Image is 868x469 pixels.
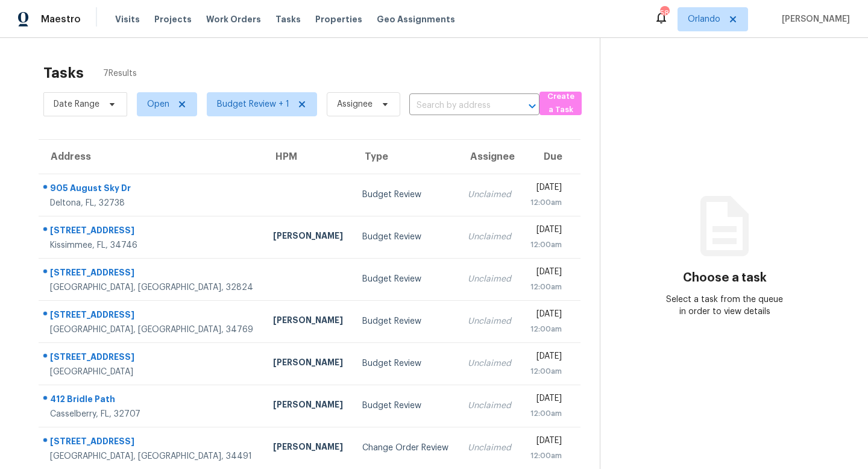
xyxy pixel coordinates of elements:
[530,266,562,281] div: [DATE]
[468,400,511,412] div: Unclaimed
[50,224,254,239] div: [STREET_ADDRESS]
[468,357,511,370] div: Unclaimed
[315,13,362,25] span: Properties
[50,435,254,450] div: [STREET_ADDRESS]
[521,140,580,174] th: Due
[530,450,562,462] div: 12:00am
[273,441,343,456] div: [PERSON_NAME]
[688,13,720,25] span: Orlando
[50,366,254,378] div: [GEOGRAPHIC_DATA]
[50,266,254,282] div: [STREET_ADDRESS]
[530,281,562,293] div: 12:00am
[50,182,254,197] div: 905 August Sky Dr
[263,140,353,174] th: HPM
[206,13,261,25] span: Work Orders
[530,224,562,239] div: [DATE]
[362,189,448,201] div: Budget Review
[530,392,562,408] div: [DATE]
[273,398,343,414] div: [PERSON_NAME]
[530,323,562,335] div: 12:00am
[273,230,343,245] div: [PERSON_NAME]
[362,273,448,285] div: Budget Review
[409,96,506,115] input: Search by address
[530,408,562,420] div: 12:00am
[54,98,99,110] span: Date Range
[362,442,448,454] div: Change Order Review
[50,309,254,324] div: [STREET_ADDRESS]
[39,140,263,174] th: Address
[147,98,169,110] span: Open
[468,273,511,285] div: Unclaimed
[50,351,254,366] div: [STREET_ADDRESS]
[353,140,458,174] th: Type
[362,357,448,370] div: Budget Review
[43,67,84,79] h2: Tasks
[154,13,192,25] span: Projects
[468,231,511,243] div: Unclaimed
[530,197,562,209] div: 12:00am
[50,197,254,209] div: Deltona, FL, 32738
[50,393,254,408] div: 412 Bridle Path
[546,90,576,118] span: Create a Task
[362,231,448,243] div: Budget Review
[50,282,254,294] div: [GEOGRAPHIC_DATA], [GEOGRAPHIC_DATA], 32824
[41,13,81,25] span: Maestro
[50,324,254,336] div: [GEOGRAPHIC_DATA], [GEOGRAPHIC_DATA], 34769
[362,315,448,327] div: Budget Review
[115,13,140,25] span: Visits
[683,272,767,284] h3: Choose a task
[337,98,373,110] span: Assignee
[217,98,289,110] span: Budget Review + 1
[273,356,343,371] div: [PERSON_NAME]
[530,365,562,377] div: 12:00am
[530,181,562,197] div: [DATE]
[103,68,137,80] span: 7 Results
[50,450,254,462] div: [GEOGRAPHIC_DATA], [GEOGRAPHIC_DATA], 34491
[377,13,455,25] span: Geo Assignments
[530,308,562,323] div: [DATE]
[530,350,562,365] div: [DATE]
[50,239,254,251] div: Kissimmee, FL, 34746
[662,294,787,318] div: Select a task from the queue in order to view details
[539,92,582,115] button: Create a Task
[273,314,343,329] div: [PERSON_NAME]
[468,315,511,327] div: Unclaimed
[660,7,668,19] div: 58
[777,13,850,25] span: [PERSON_NAME]
[50,408,254,420] div: Casselberry, FL, 32707
[275,15,301,24] span: Tasks
[468,189,511,201] div: Unclaimed
[524,98,541,115] button: Open
[362,400,448,412] div: Budget Review
[458,140,521,174] th: Assignee
[530,239,562,251] div: 12:00am
[530,435,562,450] div: [DATE]
[468,442,511,454] div: Unclaimed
